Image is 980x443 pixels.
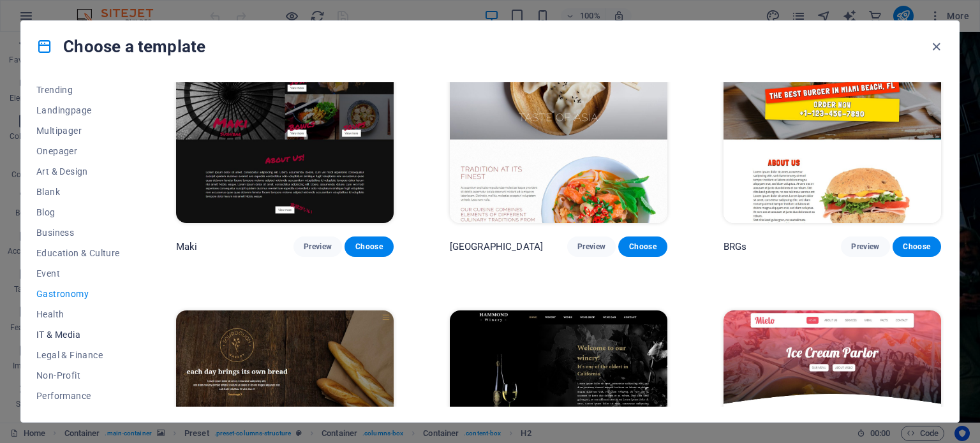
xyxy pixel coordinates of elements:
span: Legal & Finance [36,350,120,360]
button: Portfolio [36,406,120,426]
span: Non-Profit [36,370,120,381]
span: Choose [903,242,931,252]
span: Choose [628,242,657,252]
span: Education & Culture [36,248,120,258]
button: Trending [36,80,120,100]
button: Choose [345,236,393,257]
button: Landingpage [36,100,120,120]
span: Trending [36,85,120,95]
button: Business [36,222,120,243]
button: Choose [893,236,941,257]
span: Onepager [36,146,120,156]
span: Blank [36,187,120,197]
span: Blog [36,207,120,217]
button: Art & Design [36,161,120,182]
p: Maki [176,240,198,253]
span: Choose [355,242,383,252]
button: Health [36,304,120,324]
button: Multipager [36,120,120,141]
button: Onepager [36,141,120,161]
button: Choose [618,236,667,257]
button: Blog [36,202,120,222]
button: IT & Media [36,324,120,345]
h4: Choose a template [36,36,205,57]
button: Preview [567,236,616,257]
span: IT & Media [36,330,120,340]
span: Gastronomy [36,289,120,299]
span: Business [36,228,120,238]
button: Performance [36,386,120,406]
span: Event [36,268,120,279]
button: Gastronomy [36,284,120,304]
button: Education & Culture [36,243,120,263]
button: Preview [841,236,889,257]
button: Preview [293,236,342,257]
button: Non-Profit [36,365,120,386]
span: Landingpage [36,105,120,115]
span: Preview [577,242,605,252]
span: Health [36,309,120,319]
button: Event [36,263,120,284]
span: Preview [304,242,332,252]
span: Preview [851,242,879,252]
button: Legal & Finance [36,345,120,365]
img: Kyoto [450,23,667,223]
span: Performance [36,391,120,401]
span: Art & Design [36,166,120,177]
span: Multipager [36,126,120,136]
img: BRGs [724,23,941,223]
button: Blank [36,182,120,202]
p: BRGs [724,240,747,253]
img: Maki [176,23,394,223]
p: [GEOGRAPHIC_DATA] [450,240,543,253]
